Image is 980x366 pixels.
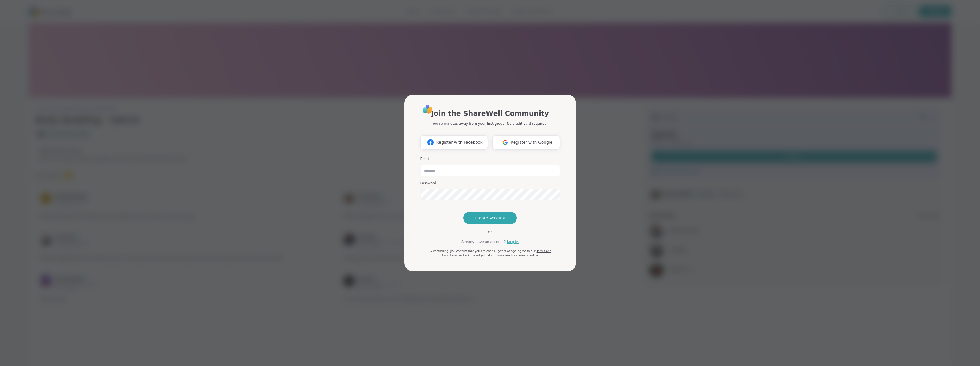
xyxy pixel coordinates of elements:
[420,157,560,161] h3: Email
[429,250,536,253] span: By continuing, you confirm that you are over 18 years of age, agree to our
[461,239,506,244] span: Already have an account?
[481,229,499,235] span: or
[507,239,519,244] a: Log in
[436,139,482,145] span: Register with Facebook
[432,121,547,126] p: You're minutes away from your first group. No credit card required.
[421,103,434,116] img: ShareWell Logo
[500,137,511,148] img: ShareWell Logomark
[458,254,517,257] span: and acknowledge that you have read our
[425,137,436,148] img: ShareWell Logomark
[420,135,488,150] button: Register with Facebook
[511,139,553,145] span: Register with Google
[518,254,538,257] a: Privacy Policy
[431,108,549,119] h1: Join the ShareWell Community
[492,135,560,150] button: Register with Google
[475,215,506,221] span: Create Account
[420,181,560,186] h3: Password
[463,212,517,224] button: Create Account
